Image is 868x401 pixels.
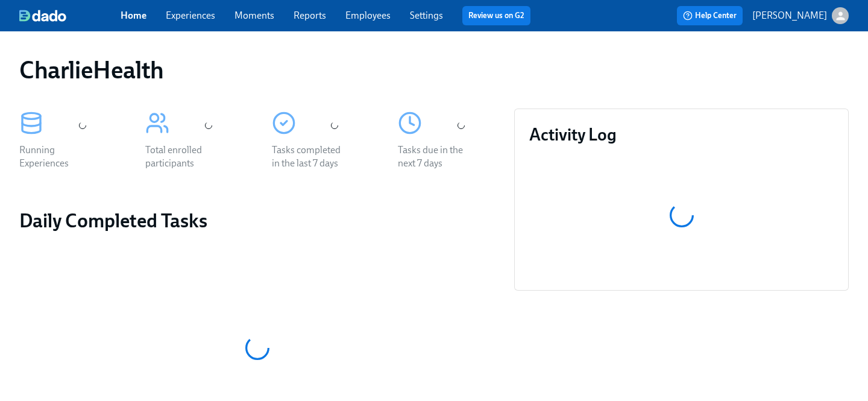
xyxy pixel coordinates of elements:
[19,209,495,233] h2: Daily Completed Tasks
[529,124,834,145] h3: Activity Log
[677,6,743,25] button: Help Center
[752,7,849,24] button: [PERSON_NAME]
[468,10,524,22] a: Review us on G2
[272,144,349,170] div: Tasks completed in the last 7 days
[121,10,146,21] a: Home
[752,9,827,22] p: [PERSON_NAME]
[19,10,121,22] a: dado
[234,10,274,21] a: Moments
[19,10,66,22] img: dado
[19,55,164,84] h1: CharlieHealth
[19,144,96,170] div: Running Experiences
[410,10,443,21] a: Settings
[294,10,326,21] a: Reports
[345,10,391,21] a: Employees
[166,10,215,21] a: Experiences
[462,6,530,25] button: Review us on G2
[398,144,475,170] div: Tasks due in the next 7 days
[683,10,737,22] span: Help Center
[145,144,222,170] div: Total enrolled participants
